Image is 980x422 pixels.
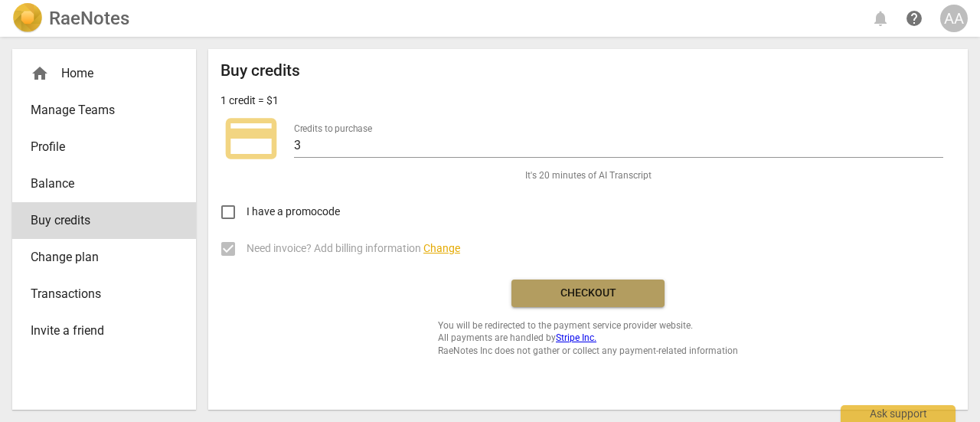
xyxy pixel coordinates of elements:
[31,322,165,340] span: Invite a friend
[905,9,923,28] span: help
[12,239,196,276] a: Change plan
[524,286,652,301] span: Checkout
[12,55,196,92] div: Home
[220,93,279,109] p: 1 credit = $1
[247,204,340,220] span: I have a promocode
[841,405,955,422] div: Ask support
[12,276,196,312] a: Transactions
[12,92,196,129] a: Manage Teams
[12,165,196,202] a: Balance
[31,101,165,119] span: Manage Teams
[900,5,928,32] a: Help
[31,285,165,303] span: Transactions
[12,202,196,239] a: Buy credits
[12,3,129,34] a: LogoRaeNotes
[31,211,165,230] span: Buy credits
[423,242,460,254] span: Change
[220,61,300,80] h2: Buy credits
[12,312,196,349] a: Invite a friend
[31,64,165,83] div: Home
[940,5,968,32] button: AA
[12,129,196,165] a: Profile
[49,8,129,29] h2: RaeNotes
[31,248,165,267] span: Change plan
[294,124,372,133] label: Credits to purchase
[511,280,665,307] button: Checkout
[438,319,738,358] span: You will be redirected to the payment service provider website. All payments are handled by RaeNo...
[556,332,596,343] a: Stripe Inc.
[220,108,282,169] span: credit_card
[31,175,165,193] span: Balance
[525,169,652,182] span: It's 20 minutes of AI Transcript
[247,240,460,257] span: Need invoice? Add billing information
[31,138,165,156] span: Profile
[12,3,43,34] img: Logo
[31,64,49,83] span: home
